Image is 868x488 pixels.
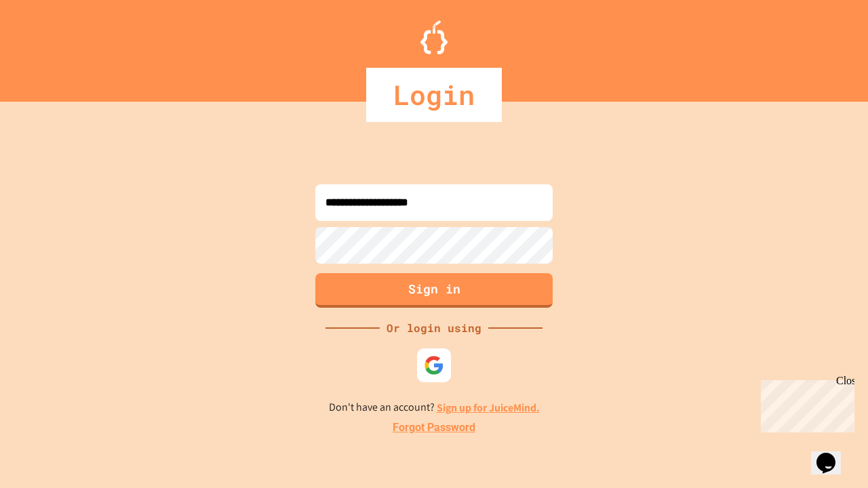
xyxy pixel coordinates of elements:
img: google-icon.svg [424,355,444,375]
div: Chat with us now!Close [5,5,94,86]
div: Or login using [380,320,488,336]
img: Logo.svg [420,20,448,54]
p: Don't have an account? [329,399,540,416]
iframe: chat widget [755,375,854,432]
iframe: chat widget [811,434,854,474]
a: Sign up for JuiceMind. [437,401,540,415]
button: Sign in [315,273,553,308]
a: Forgot Password [393,420,475,436]
div: Login [366,68,502,122]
